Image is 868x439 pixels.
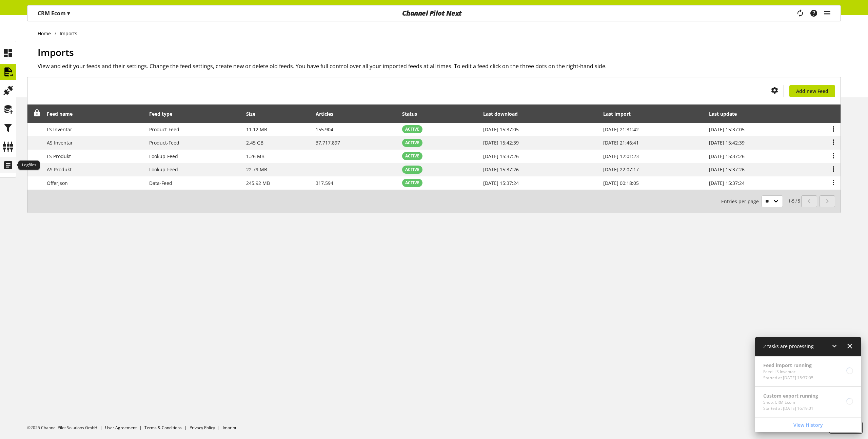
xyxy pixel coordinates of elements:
span: ACTIVE [405,140,419,146]
span: [DATE] 15:37:05 [709,126,745,133]
span: - [316,166,317,173]
span: Product-Feed [149,139,179,146]
div: Size [246,110,262,117]
div: Logfiles [18,160,40,170]
span: 245.92 MB [246,180,270,186]
span: [DATE] 12:01:23 [603,153,639,159]
span: [DATE] 00:18:05 [603,180,639,186]
span: Offerjson [47,180,68,186]
span: ACTIVE [405,153,419,159]
span: ACTIVE [405,180,419,186]
span: ACTIVE [405,126,419,132]
span: Add new Feed [796,88,828,95]
span: 2 tasks are processing [763,343,814,349]
a: Home [38,30,55,37]
span: 1.26 MB [246,153,264,159]
span: Product-Feed [149,126,179,133]
span: AS Inventar [47,139,73,146]
small: 1-5 / 5 [721,195,800,207]
span: [DATE] 15:37:26 [483,153,519,159]
span: 155.904 [316,126,333,133]
div: Articles [316,110,340,117]
span: LS Inventar [47,126,72,133]
span: [DATE] 15:37:26 [483,166,519,173]
div: Last update [709,110,744,117]
span: - [316,153,317,159]
div: Status [402,110,424,117]
span: AS Produkt [47,166,72,173]
a: Add new Feed [789,85,835,97]
span: [DATE] 15:37:24 [483,180,519,186]
li: ©2025 Channel Pilot Solutions GmbH [27,425,105,431]
nav: main navigation [27,5,841,21]
a: Terms & Conditions [144,425,182,431]
span: [DATE] 15:37:05 [483,126,519,133]
span: [DATE] 21:46:41 [603,139,639,146]
div: Feed name [47,110,79,117]
span: 11.12 MB [246,126,267,133]
span: Unlock to reorder rows [34,110,41,117]
span: Lookup-Feed [149,166,178,173]
p: CRM Ecom [38,9,70,17]
span: Imports [38,46,74,59]
div: Unlock to reorder rows [31,110,41,118]
a: Imprint [223,425,236,431]
div: Last import [603,110,637,117]
span: [DATE] 15:37:24 [709,180,745,186]
span: 37.717.897 [316,139,340,146]
span: 22.79 MB [246,166,267,173]
span: [DATE] 22:07:17 [603,166,639,173]
div: Feed type [149,110,179,117]
span: [DATE] 15:37:26 [709,166,745,173]
span: [DATE] 15:37:26 [709,153,745,159]
span: Lookup-Feed [149,153,178,159]
span: View History [793,421,823,428]
a: Privacy Policy [190,425,215,431]
span: [DATE] 15:42:39 [709,139,745,146]
span: Data-Feed [149,180,172,186]
span: [DATE] 21:31:42 [603,126,639,133]
div: Last download [483,110,525,117]
a: User Agreement [105,425,137,431]
span: Entries per page [721,198,762,205]
span: LS Produkt [47,153,71,159]
a: View History [756,419,860,431]
span: ▾ [67,9,70,17]
span: [DATE] 15:42:39 [483,139,519,146]
h2: View and edit your feeds and their settings. Change the feed settings, create new or delete old f... [38,62,841,70]
span: 2.45 GB [246,139,263,146]
span: 317.594 [316,180,333,186]
span: ACTIVE [405,167,419,173]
